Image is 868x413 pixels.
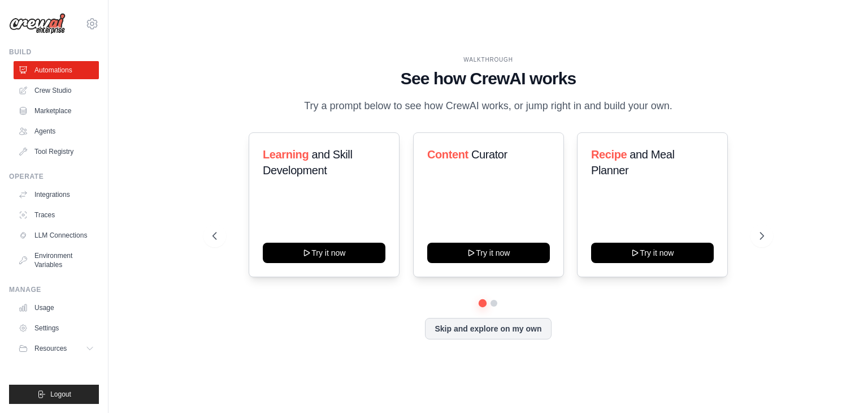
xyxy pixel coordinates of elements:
a: Agents [14,122,99,140]
a: Traces [14,206,99,224]
div: Manage [9,285,99,294]
span: Learning [263,148,309,161]
button: Try it now [427,243,550,263]
h1: See how CrewAI works [212,68,764,89]
p: Try a prompt below to see how CrewAI works, or jump right in and build your own. [298,98,678,114]
a: Crew Studio [14,81,99,100]
a: Tool Registry [14,143,99,161]
div: Build [9,48,99,57]
span: Curator [471,148,507,161]
button: Logout [9,385,99,404]
button: Try it now [263,243,385,263]
a: Environment Variables [14,247,99,274]
a: Automations [14,61,99,79]
button: Resources [14,339,99,358]
span: and Meal Planner [591,148,674,177]
span: Recipe [591,148,627,161]
a: Marketplace [14,102,99,120]
button: Try it now [591,243,714,263]
span: Resources [34,344,67,353]
a: Settings [14,319,99,337]
a: LLM Connections [14,226,99,244]
button: Skip and explore on my own [425,318,551,339]
a: Integrations [14,186,99,204]
a: Usage [14,299,99,317]
img: Logo [9,13,66,35]
span: Logout [50,390,71,399]
span: Content [427,148,468,161]
div: Operate [9,172,99,181]
div: WALKTHROUGH [212,55,764,64]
